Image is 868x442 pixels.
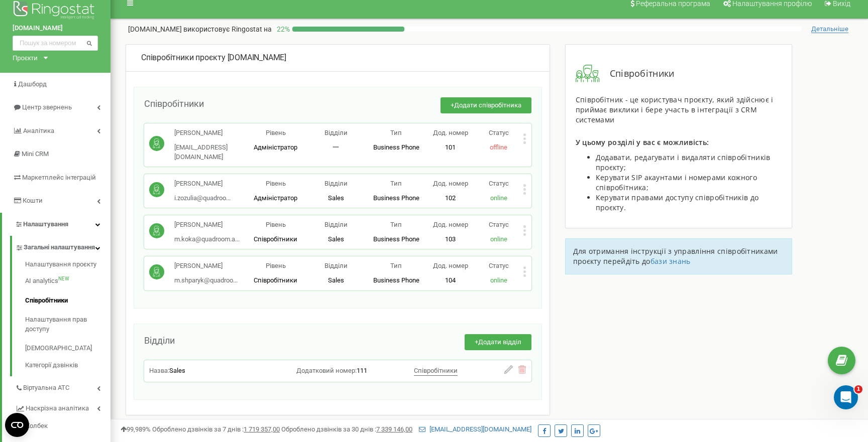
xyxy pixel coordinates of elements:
[596,153,771,172] span: Додавати, редагувати і видаляти співробітників проєкту;
[414,367,458,374] span: Співробітники
[15,397,111,417] a: Наскрізна аналітика
[25,271,111,291] a: AI analyticsNEW
[254,276,297,284] span: Співробітники
[254,143,297,151] span: Адміністратор
[15,236,111,256] a: Загальні налаштування
[23,127,54,134] span: Аналiтика
[373,194,419,202] span: Business Phone
[426,276,475,285] p: 104
[426,194,475,203] p: 102
[174,276,238,284] span: m.shparyk@quadroo...
[281,425,412,433] span: Оброблено дзвінків за 30 днів :
[128,24,272,34] p: [DOMAIN_NAME]
[2,213,111,236] a: Налаштування
[490,276,507,284] span: online
[854,385,862,393] span: 1
[141,53,226,62] span: Співробітники проєкту
[24,243,95,252] span: Загальні налаштування
[426,235,475,244] p: 103
[144,335,175,346] span: Відділи
[576,137,709,147] span: У цьому розділі у вас є можливість:
[489,180,509,187] span: Статус
[25,358,111,370] a: Категорії дзвінків
[149,367,169,374] span: Назва:
[25,260,111,272] a: Налаштування проєкту
[23,197,43,204] span: Кошти
[296,367,357,374] span: Додатковий номер:
[254,235,297,243] span: Співробітники
[373,276,419,284] span: Business Phone
[489,262,509,269] span: Статус
[13,24,98,33] a: [DOMAIN_NAME]
[596,173,757,192] span: Керувати SIP акаунтами і номерами кожного співробітника;
[490,194,507,202] span: online
[489,129,509,136] span: Статус
[121,425,151,433] span: 99,989%
[18,80,47,88] span: Дашборд
[174,194,231,202] span: i.zozulia@quadroo...
[26,421,48,431] span: Колбек
[433,129,468,136] span: Дод. номер
[15,376,111,397] a: Віртуальна АТС
[266,262,286,269] span: Рівень
[244,425,280,433] u: 1 719 357,00
[373,143,419,151] span: Business Phone
[22,150,49,158] span: Mini CRM
[600,67,675,80] span: Співробітники
[23,383,69,393] span: Віртуальна АТС
[15,417,111,435] a: Колбек
[390,180,402,187] span: Тип
[25,310,111,339] a: Налаштування прав доступу
[25,339,111,358] a: [DEMOGRAPHIC_DATA]
[144,98,204,109] span: Співробітники
[478,338,521,346] span: Додати відділ
[174,220,240,230] p: [PERSON_NAME]
[141,52,534,64] div: [DOMAIN_NAME]
[324,180,348,187] span: Відділи
[333,143,339,151] span: 一
[23,220,68,228] span: Налаштування
[576,95,774,124] span: Співробітник - це користувач проєкту, який здійснює і приймає виклики і бере участь в інтеграції ...
[174,128,246,138] p: [PERSON_NAME]
[441,97,531,114] button: +Додати співробітника
[426,143,475,153] p: 101
[266,221,286,228] span: Рівень
[22,174,96,181] span: Маркетплейс інтеграцій
[376,425,412,433] u: 7 339 146,00
[254,194,297,202] span: Адміністратор
[328,276,344,284] span: Sales
[26,404,89,413] span: Наскрізна аналітика
[324,221,348,228] span: Відділи
[183,25,272,33] span: використовує Ringostat на
[390,262,402,269] span: Тип
[596,193,759,212] span: Керувати правами доступу співробітників до проєкту.
[13,36,98,51] input: Пошук за номером
[433,221,468,228] span: Дод. номер
[25,291,111,311] a: Співробітники
[433,180,468,187] span: Дод. номер
[811,25,848,33] span: Детальніше
[272,24,292,34] p: 22 %
[433,262,468,269] span: Дод. номер
[5,413,29,437] button: Open CMP widget
[174,179,231,189] p: [PERSON_NAME]
[174,261,238,271] p: [PERSON_NAME]
[834,385,858,409] iframe: Intercom live chat
[419,425,531,433] a: [EMAIL_ADDRESS][DOMAIN_NAME]
[650,256,691,266] a: бази знань
[266,129,286,136] span: Рівень
[324,129,348,136] span: Відділи
[174,235,240,243] span: m.koka@quadroom.a...
[324,262,348,269] span: Відділи
[573,246,778,266] span: Для отримання інструкції з управління співробітниками проєкту перейдіть до
[152,425,280,433] span: Оброблено дзвінків за 7 днів :
[13,53,38,63] div: Проєкти
[169,367,185,374] span: Sales
[390,221,402,228] span: Тип
[490,143,507,151] span: offline
[357,367,367,374] span: 111
[489,221,509,228] span: Статус
[174,143,228,161] span: [EMAIL_ADDRESS][DOMAIN_NAME]
[328,194,344,202] span: Sales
